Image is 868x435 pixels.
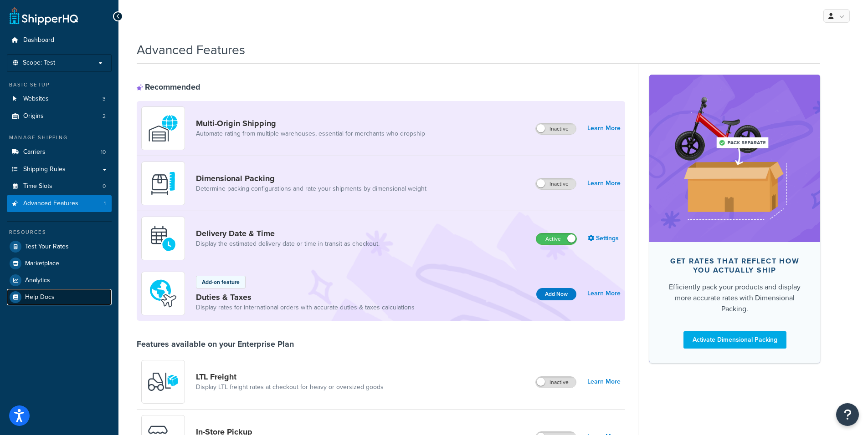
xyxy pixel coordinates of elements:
a: Learn More [587,287,621,300]
div: Get rates that reflect how you actually ship [664,257,806,275]
a: Display rates for international orders with accurate duties & taxes calculations [196,303,415,312]
a: Dashboard [7,32,112,49]
span: Shipping Rules [23,166,66,173]
div: Efficiently pack your products and display more accurate rates with Dimensional Packing. [664,282,806,314]
p: Add-on feature [202,278,240,286]
div: Recommended [137,82,200,92]
span: Carriers [23,148,46,156]
a: Automate rating from multiple warehouses, essential for merchants who dropship [196,129,425,138]
span: 3 [103,95,106,103]
span: Dashboard [23,36,54,44]
li: Advanced Features [7,195,112,212]
a: Help Docs [7,289,112,305]
span: Test Your Rates [25,243,69,251]
div: Features available on your Enterprise Plan [137,339,294,349]
span: Origins [23,112,44,120]
a: Test Your Rates [7,238,112,255]
img: DTVBYsAAAAAASUVORK5CYII= [147,167,179,199]
button: Add Now [536,288,576,300]
a: Dimensional Packing [196,173,426,183]
img: y79ZsPf0fXUFUhFXDzUgf+ktZg5F2+ohG75+v3d2s1D9TjoU8PiyCIluIjV41seZevKCRuEjTPPOKHJsQcmKCXGdfprl3L4q7... [147,366,179,398]
label: Active [536,233,576,244]
a: Marketplace [7,255,112,272]
span: 10 [101,148,106,156]
li: Carriers [7,144,112,161]
button: Open Resource Center [836,403,859,426]
img: gfkeb5ejjkALwAAAABJRU5ErkJggg== [147,223,179,254]
span: 0 [103,182,106,190]
a: Learn More [587,375,621,388]
a: Determine packing configurations and rate your shipments by dimensional weight [196,184,426,193]
div: Basic Setup [7,81,112,89]
img: WatD5o0RtDAAAAAElFTkSuQmCC [147,112,179,144]
a: Multi-Origin Shipping [196,118,425,128]
a: Learn More [587,122,621,135]
a: Carriers10 [7,144,112,161]
label: Inactive [536,178,576,189]
span: Marketplace [25,260,59,268]
a: Learn More [587,177,621,190]
img: feature-image-dim-d40ad3071a2b3c8e08177464837368e35600d3c5e73b18a22c1e4bb210dc32ac.png [663,88,806,228]
span: Help Docs [25,293,55,301]
a: Analytics [7,272,112,288]
img: icon-duo-feat-landed-cost-7136b061.png [147,278,179,309]
a: Display LTL freight rates at checkout for heavy or oversized goods [196,383,384,392]
span: Time Slots [23,182,52,190]
span: Websites [23,95,49,103]
div: Manage Shipping [7,134,112,142]
label: Inactive [536,377,576,388]
span: Analytics [25,277,50,284]
a: Activate Dimensional Packing [683,331,786,349]
div: Resources [7,228,112,236]
span: 1 [104,200,106,207]
a: Origins2 [7,108,112,125]
a: Websites3 [7,91,112,107]
a: Duties & Taxes [196,292,415,302]
a: LTL Freight [196,372,384,382]
label: Inactive [536,123,576,134]
a: Shipping Rules [7,161,112,178]
span: Advanced Features [23,200,78,207]
a: Delivery Date & Time [196,228,380,238]
li: Time Slots [7,178,112,195]
span: Scope: Test [23,59,55,67]
li: Origins [7,108,112,125]
a: Advanced Features1 [7,195,112,212]
h1: Advanced Features [137,41,245,59]
span: 2 [103,112,106,120]
li: Websites [7,91,112,107]
a: Time Slots0 [7,178,112,195]
a: Settings [588,232,621,245]
a: Display the estimated delivery date or time in transit as checkout. [196,239,380,248]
